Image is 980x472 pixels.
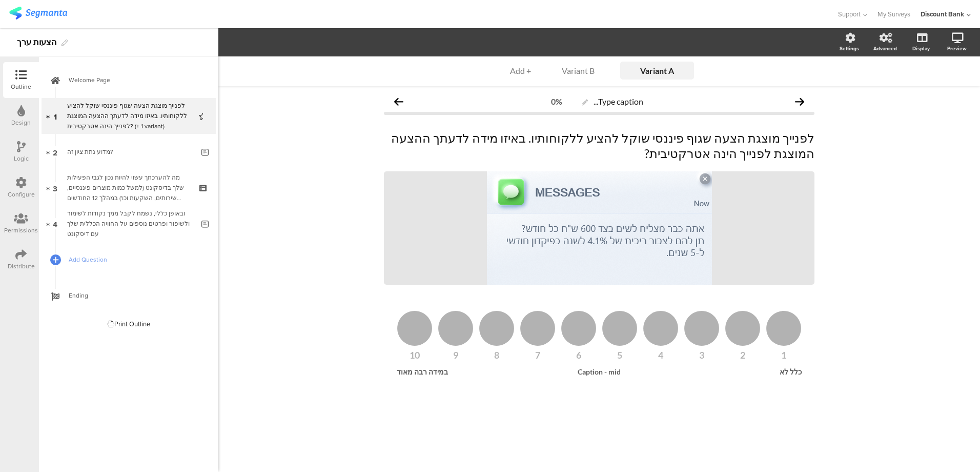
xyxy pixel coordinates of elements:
div: 2 [725,350,761,360]
div: 5 [602,350,638,360]
span: 3 [53,182,57,193]
img: segmanta logo [9,7,67,19]
div: 8 [479,350,515,360]
div: 7 [520,350,556,360]
input: Untitled variant [631,66,683,75]
div: Design [11,118,31,127]
span: 2 [53,146,57,158]
a: 3 מה להערכתך עשוי להיות נכון לגבי הפעילות שלך בדיסקונט (למשל כמות מוצרים פיננסיים, שירותים, השקעו... [42,170,216,206]
div: Configure [8,190,35,199]
span: Support [838,9,861,19]
div: Variant B [553,66,604,75]
div: מה להערכתך עשוי להיות נכון לגבי הפעילות שלך בדיסקונט (למשל כמות מוצרים פיננסיים, שירותים, השקעות ... [67,172,190,203]
p: לפנייך מוצגת הצעה שגוף פיננסי שוקל להציע ללקוחותיו. באיזו מידה לדעתך ההצעה המוצגת לפנייך הינה אטר... [384,130,814,161]
div: 6 [561,350,597,360]
div: Distribute [8,262,35,271]
a: Ending [42,278,216,313]
div: מדוע נתת ציון זה? [67,147,194,157]
div: Display [912,45,930,52]
a: 1 לפנייך מוצגת הצעה שגוף פיננסי שוקל להציע ללקוחותיו. באיזו מידה לדעתך ההצעה המוצגת לפנייך הינה א... [42,98,216,134]
div: Preview [947,45,967,52]
div: Permissions [4,226,38,235]
a: 2 מדוע נתת ציון זה? [42,134,216,170]
div: 3 [684,350,720,360]
a: 4 ובאופן כללי, נשמח לקבל ממך נקודות לשימור ולשיפור ופרטים נוספים על החוויה הכללית שלך עם דיסקונט [42,206,216,242]
div: הצעות ערך [17,34,56,51]
span: Welcome Page [69,75,200,85]
div: כלל לא [742,367,802,376]
span: Ending [69,290,200,301]
div: 0% [551,96,562,106]
span: Add Question [69,254,200,265]
div: Logic [14,154,29,163]
div: Advanced [873,45,897,52]
a: Welcome Page [42,62,216,98]
span: + Add [510,66,531,75]
span: 1 [54,110,57,122]
div: Print Outline [108,319,150,329]
div: Settings [840,45,859,52]
span: Type caption... [594,96,643,106]
span: 4 [53,218,57,229]
div: ובאופן כללי, נשמח לקבל ממך נקודות לשימור ולשיפור ופרטים נוספים על החוויה הכללית שלך עם דיסקונט [67,208,194,239]
div: 1 [766,350,802,360]
div: Discount Bank [921,9,964,19]
div: 4 [643,350,679,360]
div: Outline [11,82,31,91]
div: 10 [397,350,433,360]
img: לפנייך מוצגת הצעה שגוף פיננסי שוקל להציע ללקוחותיו. באיזו מידה לדעתך ההצעה המוצגת לפנייך הינה אטר... [487,171,712,285]
div: לפנייך מוצגת הצעה שגוף פיננסי שוקל להציע ללקוחותיו. באיזו מידה לדעתך ההצעה המוצגת לפנייך הינה אטר... [67,101,190,131]
div: במידה רבה מאוד [397,367,457,376]
span: Caption - mid [578,367,621,376]
div: 9 [438,350,474,360]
